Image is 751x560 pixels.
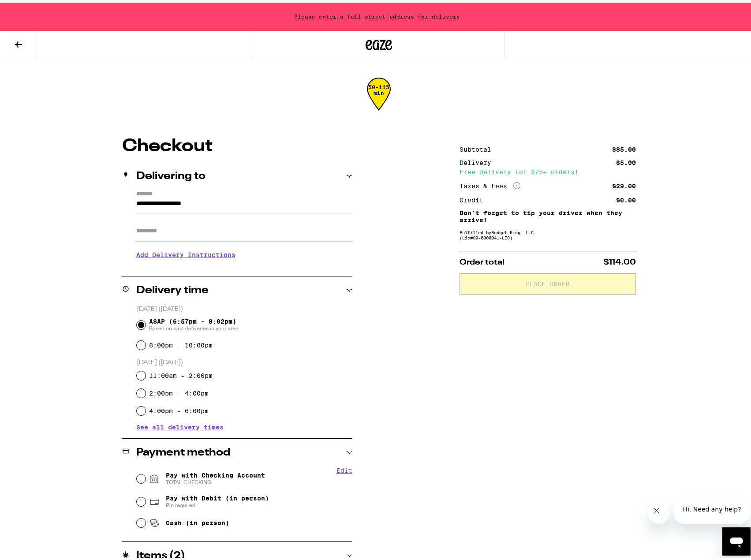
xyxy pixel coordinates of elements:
[722,525,751,553] iframe: Button to launch messaging window
[336,464,352,471] button: Edit
[166,492,269,499] span: Pay with Debit (in person)
[166,517,229,524] span: Cash (in person)
[136,283,209,293] h2: Delivery time
[460,256,504,264] span: Order total
[136,548,185,559] h2: Items ( 2 )
[616,157,636,163] div: $5.00
[166,469,265,483] span: Pay with Checking Account
[673,497,751,521] iframe: Message from company
[460,166,636,172] div: Free delivery for $75+ orders!
[149,315,239,329] span: ASAP (6:57pm - 8:02pm)
[137,302,352,311] p: [DATE] ([DATE])
[460,207,636,221] p: Don't forget to tip your driver when they arrive!
[460,144,497,150] div: Subtotal
[122,135,352,153] h1: Checkout
[149,322,239,329] span: Based on past deliveries in your area
[603,256,636,264] span: $114.00
[526,278,569,284] span: Place Order
[149,387,209,394] label: 2:00pm - 4:00pm
[460,194,489,201] div: Credit
[149,405,209,412] label: 4:00pm - 6:00pm
[648,499,670,521] iframe: Close message
[136,422,224,428] button: See all delivery times
[460,157,497,163] div: Delivery
[612,180,636,187] div: $29.00
[460,271,636,292] button: Place Order
[460,227,636,238] div: Fulfilled by Budget King, LLC (Lic# C9-0000041-LIC )
[149,370,213,377] label: 11:00am - 2:00pm
[166,476,265,483] span: TOTAL CHECKING
[367,82,391,115] div: 50-115 min
[136,262,352,269] p: We'll contact you at [PHONE_NUMBER] when we arrive
[136,168,205,179] h2: Delivering to
[136,242,352,262] h3: Add Delivery Instructions
[166,499,269,506] span: Pin required
[137,356,352,364] p: [DATE] ([DATE])
[149,339,213,346] label: 8:00pm - 10:00pm
[612,144,636,150] div: $85.00
[616,194,636,201] div: $0.00
[460,179,520,187] div: Taxes & Fees
[136,445,230,455] h2: Payment method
